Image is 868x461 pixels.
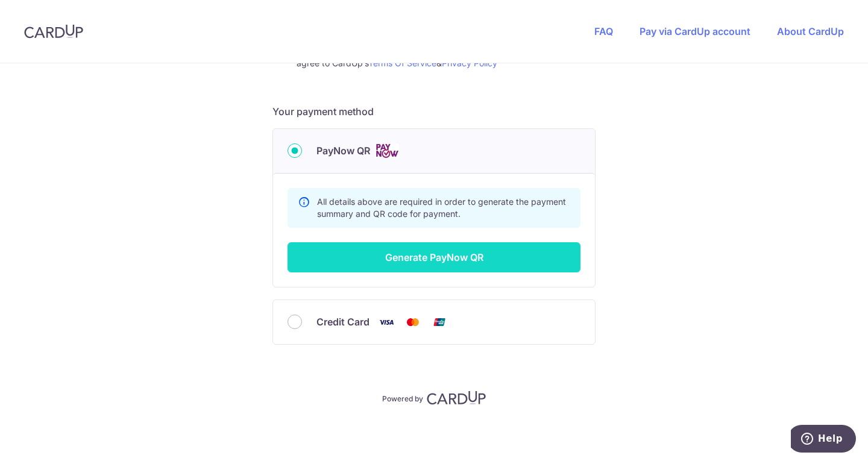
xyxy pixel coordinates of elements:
[777,25,844,37] a: About CardUp
[374,315,398,330] img: Visa
[317,196,566,219] span: All details above are required in order to generate the payment summary and QR code for payment.
[368,58,436,68] a: Terms Of Service
[427,390,486,405] img: CardUp
[427,315,451,330] img: Union Pay
[288,143,580,158] div: PayNow QR Cards logo
[316,315,370,329] span: Credit Card
[288,315,580,330] div: Credit Card Visa Mastercard Union Pay
[640,25,750,37] a: Pay via CardUp account
[24,24,83,39] img: CardUp
[401,315,425,330] img: Mastercard
[272,104,596,119] h5: Your payment method
[316,143,370,158] span: PayNow QR
[442,58,497,68] a: Privacy Policy
[791,425,856,455] iframe: Opens a widget where you can find more information
[288,242,580,272] button: Generate PayNow QR
[594,25,613,37] a: FAQ
[382,392,423,404] p: Powered by
[375,143,399,158] img: Cards logo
